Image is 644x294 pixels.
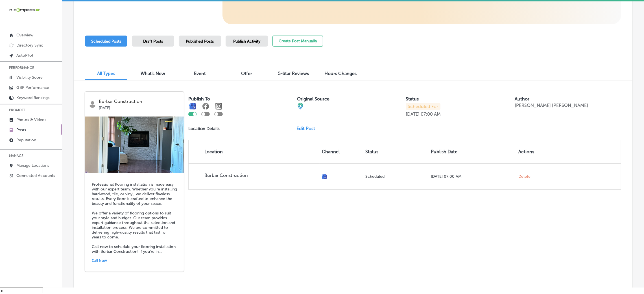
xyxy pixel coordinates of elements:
th: Publish Date [429,140,516,163]
p: AutoPilot [16,53,33,58]
span: Scheduled Posts [91,39,121,44]
span: Offer [241,71,252,76]
p: 07:00 AM [421,111,441,117]
a: Edit Post [296,126,320,131]
p: Visibility Score [16,75,43,80]
label: Publish To [188,96,210,102]
img: 660ab0bf-5cc7-4cb8-ba1c-48b5ae0f18e60NCTV_CLogo_TV_Black_-500x88.png [9,7,40,13]
span: 5-Star Reviews [278,71,309,76]
p: Photos & Videos [16,117,46,122]
p: Location Details [188,126,220,131]
p: [PERSON_NAME] [PERSON_NAME] [515,103,588,108]
p: [DATE] [406,111,420,117]
button: Create Post Manually [272,36,323,47]
th: Channel [320,140,363,163]
p: Overview [16,33,33,38]
p: [DATE] [99,104,180,110]
span: Publish Activity [233,39,260,44]
p: Directory Sync [16,43,43,48]
span: Event [194,71,206,76]
p: Scheduled For [406,103,440,110]
span: All Types [97,71,115,76]
th: Location [189,140,320,163]
img: cba84b02adce74ede1fb4a8549a95eca.png [297,103,304,109]
th: Status [363,140,429,163]
p: [DATE] 07:00 AM [431,174,514,179]
h5: Professional flooring installation is made easy with our expert team. Whether you're installing h... [92,182,177,254]
p: Posts [16,128,26,132]
span: Delete [518,174,531,179]
span: Hours Changes [324,71,357,76]
p: Scheduled [366,174,427,179]
p: Burbar Construction [99,99,180,104]
p: GBP Performance [16,85,49,90]
img: 23253e3a-00d6-4ac2-900d-e29cd95d0b85BurbarContructions10.png [85,117,184,173]
label: Status [406,96,419,102]
span: Draft Posts [143,39,163,44]
img: logo [89,101,96,108]
p: Keyword Rankings [16,95,49,100]
p: Burbar Construction [204,173,317,178]
th: Actions [516,140,551,163]
label: Author [515,96,529,102]
span: Published Posts [186,39,214,44]
p: Connected Accounts [16,173,55,178]
span: What's New [141,71,165,76]
p: Reputation [16,138,36,142]
label: Original Source [297,96,329,102]
p: Manage Locations [16,163,49,168]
